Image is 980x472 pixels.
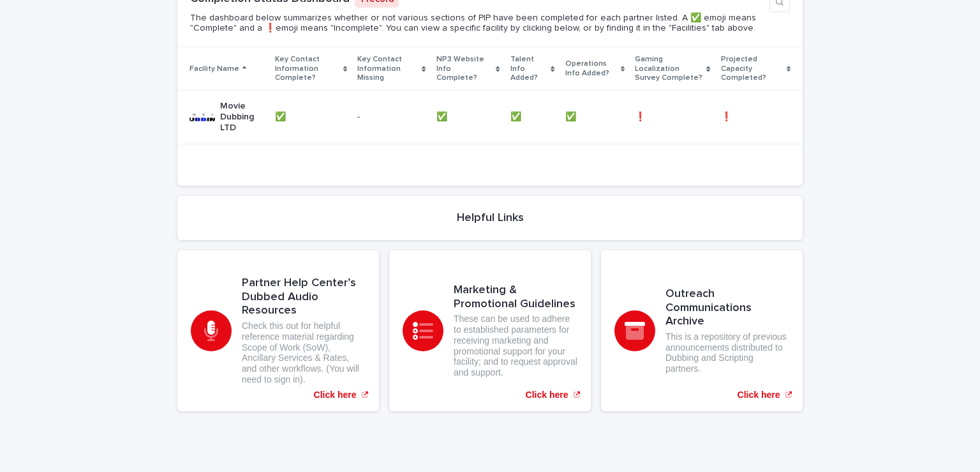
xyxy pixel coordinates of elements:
[635,52,703,85] p: Gaming Localization Survey Complete?
[454,284,577,311] h3: Marketing & Promotional Guidelines
[314,390,357,400] p: Click here
[389,250,591,411] a: Click here
[635,109,648,123] p: ❗️
[242,277,366,318] h3: Partner Help Center’s Dubbed Audio Resources
[177,91,803,144] tr: Movie Dubbing LTD✅✅ -✅✅ ✅✅ ✅✅ ❗️❗️ ❗️❗️
[721,109,734,123] p: ❗️
[275,52,339,85] p: Key Contact Information Complete?
[565,109,579,123] p: ✅
[357,52,419,85] p: Key Contact Information Missing
[275,109,288,123] p: ✅
[436,52,493,85] p: NP3 Website Info Complete?
[454,314,577,378] p: These can be used to adhere to established parameters for receiving marketing and promotional sup...
[565,57,618,80] p: Operations Info Added?
[220,101,265,133] p: Movie Dubbing LTD
[738,390,780,400] p: Click here
[526,390,568,400] p: Click here
[242,321,366,385] p: Check this out for helpful reference material regarding Scope of Work (SoW), Ancillary Services &...
[721,52,783,85] p: Projected Capacity Completed?
[601,250,803,411] a: Click here
[190,13,764,34] p: The dashboard below summarizes whether or not various sections of PIP have been completed for eac...
[665,287,789,329] h3: Outreach Communications Archive
[177,250,379,411] a: Click here
[665,331,789,374] p: This is a repository of previous announcements distributed to Dubbing and Scripting partners.
[510,109,524,123] p: ✅
[510,52,548,85] p: Talent Info Added?
[189,62,239,76] p: Facility Name
[357,112,426,123] p: -
[457,211,524,225] h2: Helpful Links
[436,109,450,123] p: ✅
